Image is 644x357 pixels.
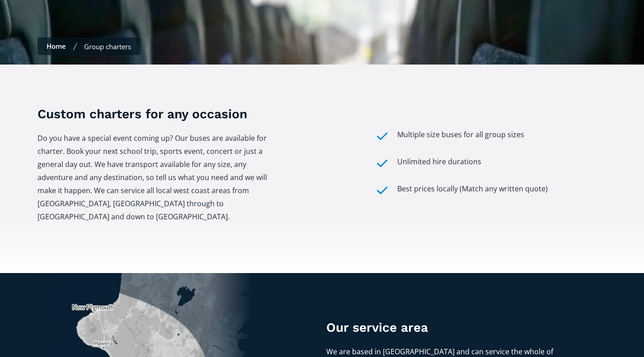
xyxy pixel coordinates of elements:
div: Unlimited hire durations [397,155,481,171]
div: Group charters [84,42,131,51]
a: Home [47,42,66,51]
div: Multiple size buses for all group sizes [397,128,524,144]
h3: Our service area [326,319,606,336]
div: Best prices locally (Match any written quote) [397,182,548,198]
p: Do you have a special event coming up? Our buses are available for charter. Book your next school... [38,132,269,223]
h3: Custom charters for any occasion [38,105,269,123]
nav: Breadcrumbs [38,37,140,55]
